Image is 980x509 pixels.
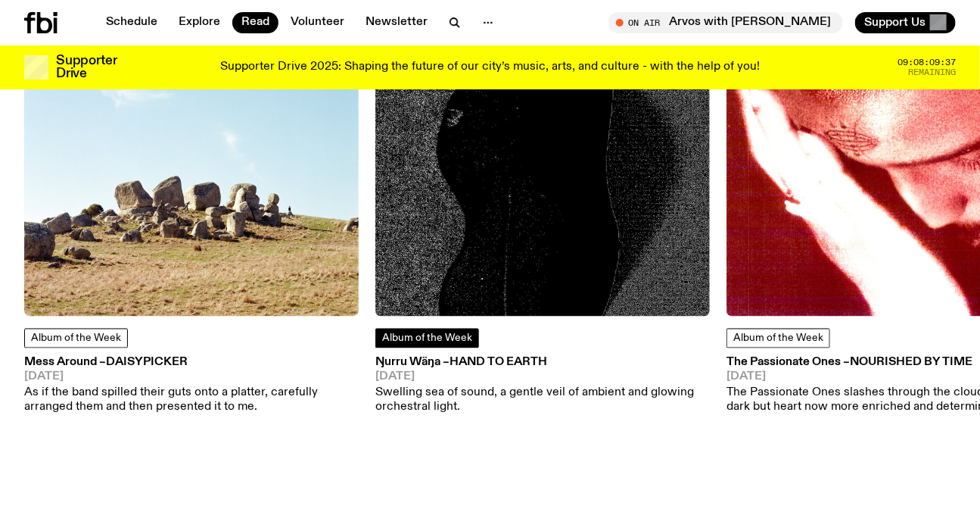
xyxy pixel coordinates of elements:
span: [DATE] [24,372,359,383]
h3: Ŋurru Wäŋa – [375,358,710,369]
span: Hand To Earth [450,357,547,369]
a: Newsletter [356,12,437,33]
h3: Supporter Drive [56,55,117,80]
a: Album of the Week [24,329,128,348]
a: Schedule [97,12,166,33]
button: Support Us [855,12,956,33]
a: Mess Around –Daisypicker[DATE]As if the band spilled their guts onto a platter, carefully arrange... [24,358,359,416]
p: Supporter Drive 2025: Shaping the future of our city’s music, arts, and culture - with the help o... [220,61,760,74]
span: Support Us [864,16,926,30]
span: 09:08:09:37 [898,58,956,67]
a: Album of the Week [375,329,479,348]
span: Album of the Week [31,333,121,344]
p: As if the band spilled their guts onto a platter, carefully arranged them and then presented it t... [24,386,359,415]
span: Daisypicker [106,357,188,369]
p: Swelling sea of sound, a gentle veil of ambient and glowing orchestral light. [375,386,710,415]
a: Explore [170,12,229,33]
a: Read [232,12,278,33]
span: Nourished By Time [850,357,972,369]
span: Remaining [908,68,956,77]
span: [DATE] [375,372,710,383]
span: Album of the Week [733,333,823,344]
button: On AirArvos with [PERSON_NAME] [608,12,843,33]
h3: Mess Around – [24,358,359,369]
a: Ŋurru Wäŋa –Hand To Earth[DATE]Swelling sea of sound, a gentle veil of ambient and glowing orches... [375,358,710,416]
a: Album of the Week [726,329,830,348]
a: Volunteer [282,12,353,33]
span: Album of the Week [382,333,472,344]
